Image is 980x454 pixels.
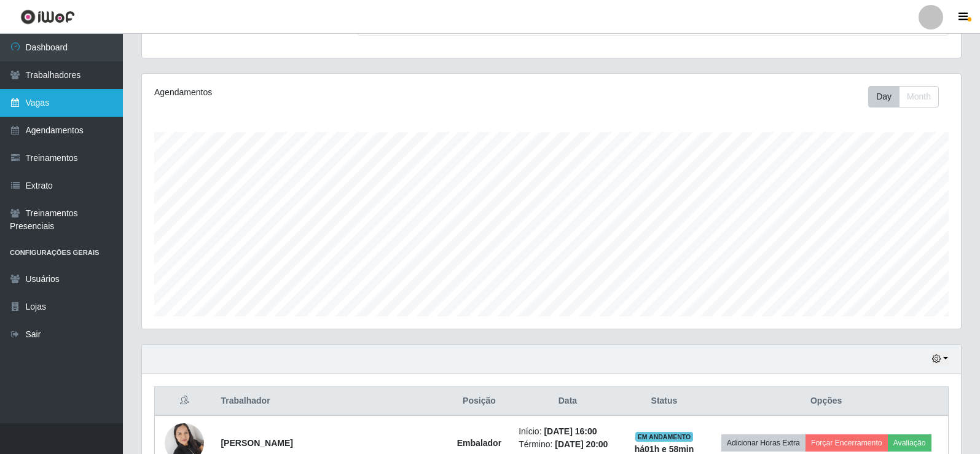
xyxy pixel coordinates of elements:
th: Posição [447,387,511,416]
button: Day [868,86,900,108]
li: Início: [519,425,616,438]
time: [DATE] 16:00 [544,426,597,436]
button: Adicionar Horas Extra [721,434,806,452]
button: Month [899,86,939,108]
strong: [PERSON_NAME] [221,438,292,448]
time: [DATE] 20:00 [555,439,608,449]
button: Avaliação [888,434,931,452]
th: Opções [704,387,948,416]
th: Status [624,387,705,416]
img: CoreUI Logo [20,9,75,25]
li: Término: [519,438,616,451]
strong: Embalador [457,438,501,448]
strong: há 01 h e 58 min [635,444,694,454]
th: Trabalhador [213,387,447,416]
th: Data [511,387,624,416]
div: First group [868,86,939,108]
div: Toolbar with button groups [868,86,949,108]
button: Forçar Encerramento [806,434,888,452]
span: EM ANDAMENTO [635,432,694,442]
div: Agendamentos [154,86,474,99]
